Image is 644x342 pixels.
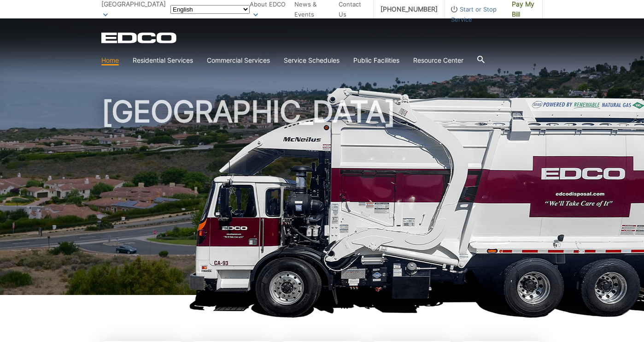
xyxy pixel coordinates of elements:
a: EDCD logo. Return to the homepage. [101,32,178,43]
a: Service Schedules [284,55,340,65]
a: Residential Services [133,55,193,65]
h1: [GEOGRAPHIC_DATA] [101,97,543,299]
a: Home [101,55,119,65]
a: Resource Center [413,55,463,65]
a: Commercial Services [207,55,270,65]
a: Public Facilities [353,55,399,65]
select: Select a language [170,5,250,14]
